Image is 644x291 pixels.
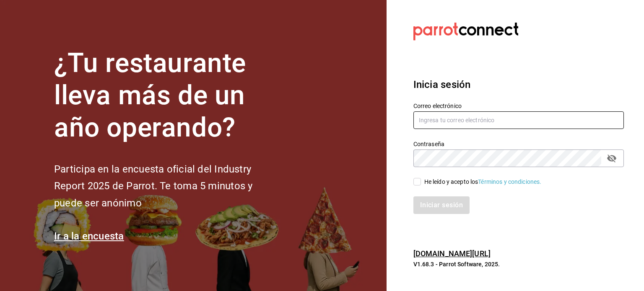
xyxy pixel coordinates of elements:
label: Contraseña [413,141,624,147]
a: Términos y condiciones. [478,178,541,185]
a: Ir a la encuesta [54,230,124,242]
div: He leído y acepto los [424,178,542,186]
button: passwordField [605,151,619,165]
label: Correo electrónico [413,103,624,109]
h2: Participa en la encuesta oficial del Industry Report 2025 de Parrot. Te toma 5 minutos y puede se... [54,161,280,212]
a: [DOMAIN_NAME][URL] [413,249,491,258]
h1: ¿Tu restaurante lleva más de un año operando? [54,47,280,144]
h3: Inicia sesión [413,77,624,92]
input: Ingresa tu correo electrónico [413,111,624,129]
p: V1.68.3 - Parrot Software, 2025. [413,260,624,268]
